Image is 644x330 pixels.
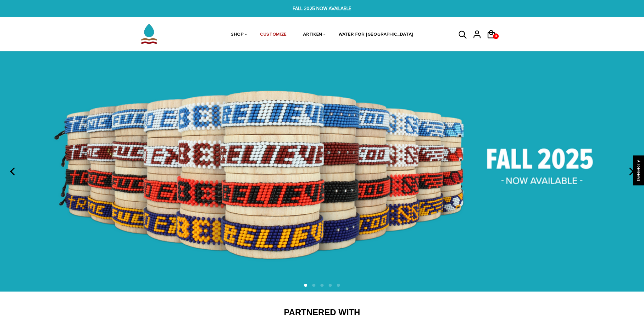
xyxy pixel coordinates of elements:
[125,307,519,318] h2: Partnered With
[486,41,501,42] a: 0
[624,165,638,178] button: next
[493,32,498,41] span: 0
[197,5,447,12] span: FALL 2025 NOW AVAILABLE
[633,155,644,185] div: Click to open Judge.me floating reviews tab
[339,18,413,52] a: WATER FOR [GEOGRAPHIC_DATA]
[303,18,322,52] a: ARTIKEN
[231,18,244,52] a: SHOP
[6,165,20,178] button: previous
[260,18,287,52] a: CUSTOMIZE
